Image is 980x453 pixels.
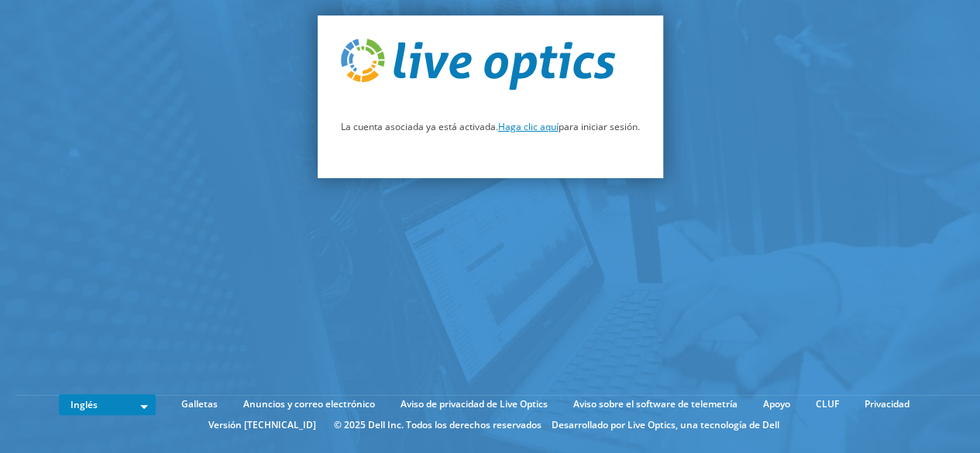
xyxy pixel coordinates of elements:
font: Galletas [181,397,218,410]
a: CLUF [804,396,851,413]
a: Galletas [170,396,229,413]
font: Versión [TECHNICAL_ID] [208,418,316,431]
font: Privacidad [865,397,910,410]
font: Haga clic aquí [498,120,559,133]
img: live_optics_svg.svg [341,39,615,90]
a: Aviso sobre el software de telemetría [562,396,749,413]
font: CLUF [816,397,839,410]
a: Anuncios y correo electrónico [232,396,387,413]
font: © 2025 Dell Inc. Todos los derechos reservados [334,418,542,431]
font: Anuncios y correo electrónico [243,397,375,410]
a: Apoyo [751,396,802,413]
font: La cuenta asociada ya está activada. [341,120,498,133]
font: Aviso de privacidad de Live Optics [401,397,548,410]
a: Aviso de privacidad de Live Optics [389,396,559,413]
font: Aviso sobre el software de telemetría [573,397,738,410]
a: Privacidad [853,396,921,413]
font: Desarrollado por Live Optics, una tecnología de Dell [552,418,779,431]
font: Apoyo [763,397,790,410]
font: para iniciar sesión. [559,120,640,133]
